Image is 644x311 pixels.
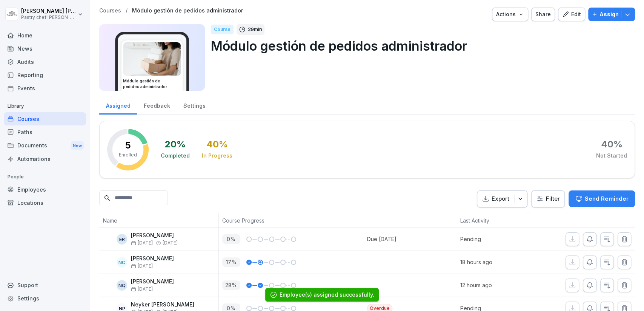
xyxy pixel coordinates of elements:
p: / [126,8,128,14]
a: Settings [4,292,86,305]
p: Assign [599,10,619,19]
button: Filter [532,191,564,207]
div: New [71,141,84,150]
span: [DATE] [131,263,153,269]
p: [PERSON_NAME] [131,232,178,239]
div: Filter [536,195,560,203]
p: Send Reminder [585,195,629,203]
p: 5 [125,141,131,150]
p: Name [103,217,214,224]
img: iaen9j96uzhvjmkazu9yscya.png [123,42,181,76]
div: 40 % [206,140,228,149]
div: NC [117,257,127,268]
p: Export [492,195,509,203]
div: Documents [4,139,86,153]
p: 18 hours ago [460,258,531,266]
span: [DATE] [131,240,153,246]
a: Locations [4,196,86,209]
a: Settings [177,95,212,114]
p: 17 % [222,257,240,267]
div: Actions [496,10,524,19]
p: Pending [460,235,531,243]
a: Courses [99,8,121,14]
p: People [4,171,86,183]
div: Employee(s) assigned successfully. [280,291,374,299]
button: Export [477,190,527,207]
p: 28 % [222,280,240,290]
a: Paths [4,125,86,139]
a: DocumentsNew [4,139,86,153]
a: News [4,42,86,55]
a: Audits [4,55,86,68]
p: [PERSON_NAME] [PERSON_NAME] [21,8,76,14]
button: Assign [588,8,635,21]
p: [PERSON_NAME] [131,255,174,262]
div: 20 % [165,140,186,149]
div: ER [117,234,127,244]
button: Edit [558,8,585,21]
span: [DATE] [163,240,178,246]
div: Due [DATE] [367,235,397,243]
button: Actions [492,8,528,21]
a: Employees [4,183,86,196]
p: 12 hours ago [460,281,531,289]
p: 29 min [248,26,262,33]
div: Edit [562,10,581,19]
div: Course [211,25,234,34]
div: Completed [161,152,190,159]
p: Pastry chef [PERSON_NAME] y Cocina gourmet [21,15,76,20]
a: Módulo gestión de pedidos administrador [132,8,243,14]
a: Home [4,29,86,42]
p: Neyker [PERSON_NAME] [131,302,194,308]
p: Last Activity [460,217,527,224]
a: Automations [4,152,86,166]
div: NQ [117,280,127,291]
div: Support [4,279,86,292]
div: In Progress [202,152,232,159]
div: Not Started [596,152,627,159]
p: Library [4,100,86,112]
a: Courses [4,112,86,125]
p: Course Progress [222,217,363,224]
div: Share [535,10,551,19]
button: Send Reminder [569,190,635,207]
span: [DATE] [131,286,153,292]
p: [PERSON_NAME] [131,279,174,285]
button: Share [531,8,555,21]
a: Events [4,82,86,95]
a: Feedback [137,95,177,114]
a: Reporting [4,68,86,82]
p: Enrolled [119,152,137,158]
a: Assigned [99,95,137,114]
div: 40 % [601,140,622,149]
p: Módulo gestión de pedidos administrador [211,36,629,56]
p: 0 % [222,234,240,244]
h3: Módulo gestión de pedidos administrador [123,78,181,90]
